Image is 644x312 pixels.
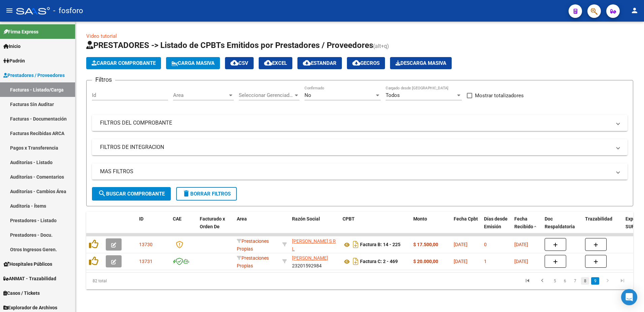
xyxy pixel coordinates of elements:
button: Gecros [347,57,385,69]
span: [DATE] [514,242,528,247]
span: - fosforo [53,3,83,18]
datatable-header-cell: Area [234,212,280,241]
span: Area [237,216,247,222]
a: 6 [561,277,569,285]
a: Video tutorial [86,33,117,39]
i: Descargar documento [351,256,360,267]
app-download-masive: Descarga masiva de comprobantes (adjuntos) [390,57,452,69]
span: Mostrar totalizadores [475,92,524,100]
div: 30632946046 [292,237,337,252]
span: Razón Social [292,216,320,222]
datatable-header-cell: Facturado x Orden De [197,212,234,241]
a: 8 [581,277,589,285]
span: Firma Express [3,28,38,35]
span: [PERSON_NAME] [292,255,328,261]
span: 0 [484,242,487,247]
datatable-header-cell: Razón Social [289,212,340,241]
h3: Filtros [92,75,115,84]
datatable-header-cell: Días desde Emisión [481,212,512,241]
mat-icon: cloud_download [352,59,360,67]
a: 9 [591,277,599,285]
span: Días desde Emisión [484,216,508,229]
div: 23201592984 [292,254,337,268]
span: PRESTADORES -> Listado de CPBTs Emitidos por Prestadores / Proveedores [86,41,373,50]
span: No [304,92,311,98]
span: CSV [230,60,248,66]
span: Trazabilidad [585,216,612,222]
li: page 5 [550,275,560,287]
span: [DATE] [514,259,528,264]
span: [PERSON_NAME] S R L [292,238,336,252]
button: Carga Masiva [166,57,220,69]
span: 1 [484,259,487,264]
span: Prestaciones Propias [237,255,269,268]
li: page 9 [590,275,600,287]
mat-icon: cloud_download [264,59,272,67]
div: 82 total [86,272,194,289]
span: Todos [386,92,400,98]
span: ID [139,216,143,222]
div: Open Intercom Messenger [621,289,637,305]
mat-icon: cloud_download [303,59,311,67]
mat-expansion-panel-header: FILTROS DEL COMPROBANTE [92,115,627,131]
span: 13731 [139,259,153,264]
strong: Factura C: 2 - 469 [360,259,398,264]
mat-panel-title: FILTROS DEL COMPROBANTE [100,119,611,127]
datatable-header-cell: Monto [411,212,451,241]
span: Descarga Masiva [395,60,446,66]
mat-panel-title: FILTROS DE INTEGRACION [100,144,611,151]
i: Descargar documento [351,239,360,250]
span: [DATE] [454,242,468,247]
span: Cargar Comprobante [92,60,156,66]
span: EXCEL [264,60,287,66]
span: Estandar [303,60,336,66]
span: Explorador de Archivos [3,304,57,311]
datatable-header-cell: CPBT [340,212,411,241]
mat-icon: search [98,189,106,198]
span: Area [173,92,228,98]
span: Inicio [3,43,21,50]
span: 13730 [139,242,153,247]
li: page 7 [570,275,580,287]
a: go to next page [601,277,614,285]
span: CAE [173,216,182,222]
span: CPBT [343,216,355,222]
span: (alt+q) [373,43,389,49]
button: Buscar Comprobante [92,187,171,201]
datatable-header-cell: Fecha Cpbt [451,212,481,241]
mat-expansion-panel-header: FILTROS DE INTEGRACION [92,139,627,155]
a: go to first page [521,277,534,285]
mat-panel-title: MAS FILTROS [100,168,611,175]
mat-icon: cloud_download [230,59,238,67]
span: Borrar Filtros [182,191,231,197]
span: ANMAT - Trazabilidad [3,275,56,282]
span: Gecros [352,60,380,66]
datatable-header-cell: CAE [170,212,197,241]
strong: $ 20.000,00 [413,259,438,264]
span: Doc Respaldatoria [545,216,575,229]
span: Hospitales Públicos [3,260,52,268]
li: page 6 [560,275,570,287]
button: EXCEL [259,57,292,69]
span: Buscar Comprobante [98,191,165,197]
span: Fecha Recibido [514,216,533,229]
li: page 8 [580,275,590,287]
a: 7 [571,277,579,285]
strong: Factura B: 14 - 225 [360,242,400,248]
span: [DATE] [454,259,468,264]
button: Estandar [297,57,342,69]
span: Carga Masiva [171,60,215,66]
a: go to previous page [536,277,549,285]
datatable-header-cell: Doc Respaldatoria [542,212,582,241]
span: Seleccionar Gerenciador [239,92,293,98]
button: CSV [225,57,254,69]
span: Padrón [3,57,25,64]
span: Prestaciones Propias [237,238,269,252]
datatable-header-cell: ID [136,212,170,241]
mat-icon: delete [182,189,190,198]
button: Borrar Filtros [176,187,237,201]
mat-icon: menu [5,6,13,15]
span: Casos / Tickets [3,289,40,297]
mat-expansion-panel-header: MAS FILTROS [92,163,627,180]
datatable-header-cell: Trazabilidad [582,212,623,241]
